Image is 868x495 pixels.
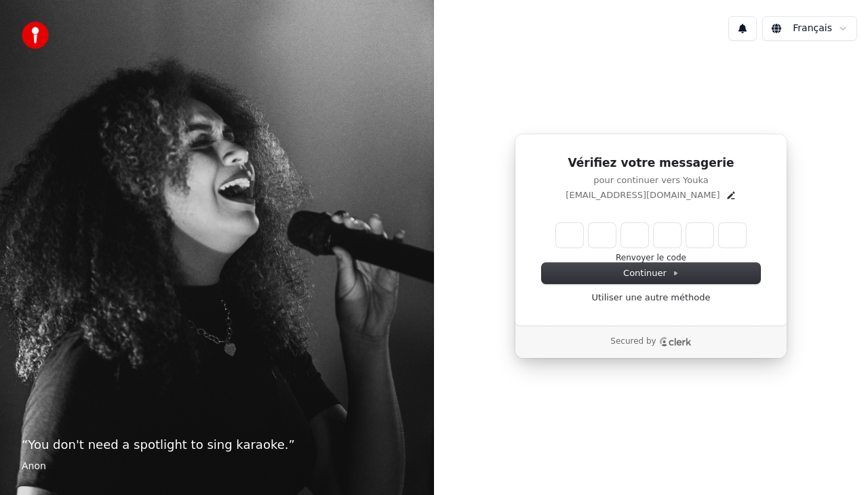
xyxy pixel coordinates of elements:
button: Renvoyer le code [616,253,686,264]
p: [EMAIL_ADDRESS][DOMAIN_NAME] [566,189,719,201]
img: youka [22,22,49,49]
a: Clerk logo [659,337,692,346]
p: Secured by [610,336,656,347]
p: “ You don't need a spotlight to sing karaoke. ” [22,435,412,454]
button: Continuer [542,263,760,283]
span: Continuer [623,267,679,279]
a: Utiliser une autre méthode [592,292,711,304]
h1: Vérifiez votre messagerie [542,155,760,172]
footer: Anon [22,460,412,473]
button: Edit [726,190,736,201]
p: pour continuer vers Youka [542,174,760,186]
input: Enter verification code [556,223,746,248]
